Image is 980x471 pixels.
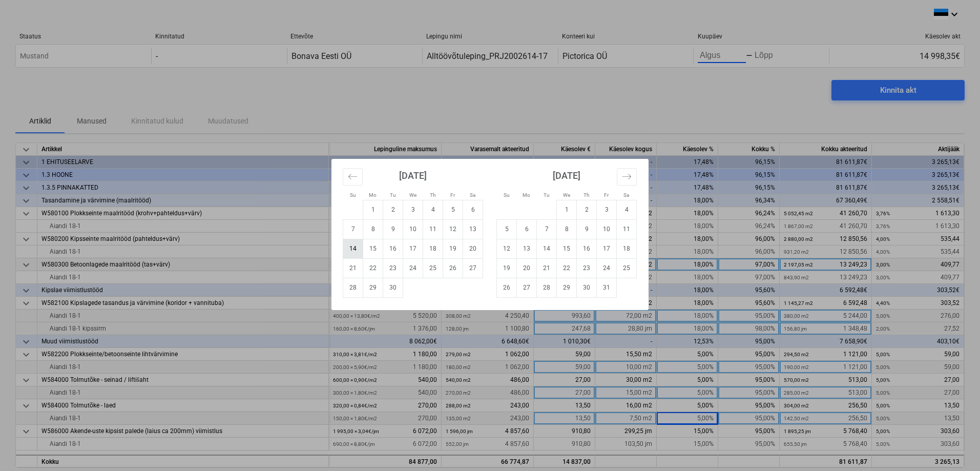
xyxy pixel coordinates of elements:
small: Mo [369,192,377,198]
button: Move forward to switch to the next month. [617,168,637,186]
td: Choose Saturday, September 13, 2025 as your check-in date. It's available. [463,219,483,239]
td: Choose Monday, October 6, 2025 as your check-in date. It's available. [517,219,537,239]
strong: [DATE] [553,170,580,181]
small: Sa [470,192,475,198]
td: Choose Saturday, October 11, 2025 as your check-in date. It's available. [617,219,637,239]
td: Choose Thursday, September 4, 2025 as your check-in date. It's available. [423,200,443,219]
small: Mo [523,192,530,198]
small: Sa [623,192,629,198]
small: Tu [544,192,550,198]
td: Choose Wednesday, October 1, 2025 as your check-in date. It's available. [557,200,577,219]
td: Choose Monday, September 8, 2025 as your check-in date. It's available. [363,219,383,239]
td: Choose Thursday, September 25, 2025 as your check-in date. It's available. [423,258,443,278]
td: Choose Tuesday, September 9, 2025 as your check-in date. It's available. [383,219,403,239]
td: Choose Wednesday, October 22, 2025 as your check-in date. It's available. [557,258,577,278]
td: Choose Monday, September 22, 2025 as your check-in date. It's available. [363,258,383,278]
small: Th [430,192,436,198]
td: Choose Friday, September 19, 2025 as your check-in date. It's available. [443,239,463,258]
small: Tu [390,192,396,198]
small: Fr [604,192,609,198]
td: Choose Sunday, October 5, 2025 as your check-in date. It's available. [497,219,517,239]
td: Choose Sunday, October 19, 2025 as your check-in date. It's available. [497,258,517,278]
td: Choose Monday, September 29, 2025 as your check-in date. It's available. [363,278,383,297]
strong: [DATE] [399,170,427,181]
td: Choose Saturday, October 25, 2025 as your check-in date. It's available. [617,258,637,278]
td: Choose Wednesday, September 17, 2025 as your check-in date. It's available. [403,239,423,258]
td: Choose Thursday, September 18, 2025 as your check-in date. It's available. [423,239,443,258]
td: Choose Tuesday, October 14, 2025 as your check-in date. It's available. [537,239,557,258]
td: Choose Tuesday, September 16, 2025 as your check-in date. It's available. [383,239,403,258]
td: Choose Wednesday, September 24, 2025 as your check-in date. It's available. [403,258,423,278]
td: Choose Sunday, September 28, 2025 as your check-in date. It's available. [343,278,363,297]
td: Choose Friday, October 31, 2025 as your check-in date. It's available. [597,278,617,297]
td: Choose Wednesday, September 3, 2025 as your check-in date. It's available. [403,200,423,219]
td: Choose Friday, September 5, 2025 as your check-in date. It's available. [443,200,463,219]
td: Choose Tuesday, September 23, 2025 as your check-in date. It's available. [383,258,403,278]
small: Su [504,192,510,198]
td: Choose Monday, October 13, 2025 as your check-in date. It's available. [517,239,537,258]
td: Choose Thursday, October 30, 2025 as your check-in date. It's available. [577,278,597,297]
td: Choose Friday, September 12, 2025 as your check-in date. It's available. [443,219,463,239]
td: Choose Tuesday, September 30, 2025 as your check-in date. It's available. [383,278,403,297]
td: Choose Thursday, September 11, 2025 as your check-in date. It's available. [423,219,443,239]
td: Choose Sunday, September 14, 2025 as your check-in date. It's available. [343,239,363,258]
td: Choose Thursday, October 23, 2025 as your check-in date. It's available. [577,258,597,278]
td: Choose Saturday, September 27, 2025 as your check-in date. It's available. [463,258,483,278]
td: Choose Tuesday, October 28, 2025 as your check-in date. It's available. [537,278,557,297]
small: Fr [450,192,455,198]
td: Choose Friday, September 26, 2025 as your check-in date. It's available. [443,258,463,278]
td: Choose Monday, October 27, 2025 as your check-in date. It's available. [517,278,537,297]
td: Choose Thursday, October 16, 2025 as your check-in date. It's available. [577,239,597,258]
td: Choose Saturday, September 6, 2025 as your check-in date. It's available. [463,200,483,219]
td: Choose Sunday, September 21, 2025 as your check-in date. It's available. [343,258,363,278]
td: Choose Friday, October 17, 2025 as your check-in date. It's available. [597,239,617,258]
td: Choose Saturday, September 20, 2025 as your check-in date. It's available. [463,239,483,258]
td: Choose Saturday, October 4, 2025 as your check-in date. It's available. [617,200,637,219]
td: Choose Friday, October 10, 2025 as your check-in date. It's available. [597,219,617,239]
td: Choose Sunday, September 7, 2025 as your check-in date. It's available. [343,219,363,239]
td: Choose Wednesday, October 29, 2025 as your check-in date. It's available. [557,278,577,297]
td: Choose Wednesday, October 15, 2025 as your check-in date. It's available. [557,239,577,258]
td: Choose Monday, September 1, 2025 as your check-in date. It's available. [363,200,383,219]
td: Choose Monday, October 20, 2025 as your check-in date. It's available. [517,258,537,278]
button: Move backward to switch to the previous month. [343,168,363,186]
small: Th [583,192,590,198]
td: Choose Wednesday, September 10, 2025 as your check-in date. It's available. [403,219,423,239]
td: Choose Tuesday, October 7, 2025 as your check-in date. It's available. [537,219,557,239]
td: Choose Friday, October 24, 2025 as your check-in date. It's available. [597,258,617,278]
small: We [409,192,416,198]
td: Choose Wednesday, October 8, 2025 as your check-in date. It's available. [557,219,577,239]
small: We [563,192,570,198]
td: Choose Sunday, October 26, 2025 as your check-in date. It's available. [497,278,517,297]
td: Choose Tuesday, September 2, 2025 as your check-in date. It's available. [383,200,403,219]
div: Calendar [331,159,649,310]
td: Choose Tuesday, October 21, 2025 as your check-in date. It's available. [537,258,557,278]
td: Choose Thursday, October 9, 2025 as your check-in date. It's available. [577,219,597,239]
td: Choose Monday, September 15, 2025 as your check-in date. It's available. [363,239,383,258]
td: Choose Friday, October 3, 2025 as your check-in date. It's available. [597,200,617,219]
td: Choose Sunday, October 12, 2025 as your check-in date. It's available. [497,239,517,258]
td: Choose Thursday, October 2, 2025 as your check-in date. It's available. [577,200,597,219]
td: Choose Saturday, October 18, 2025 as your check-in date. It's available. [617,239,637,258]
small: Su [350,192,356,198]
